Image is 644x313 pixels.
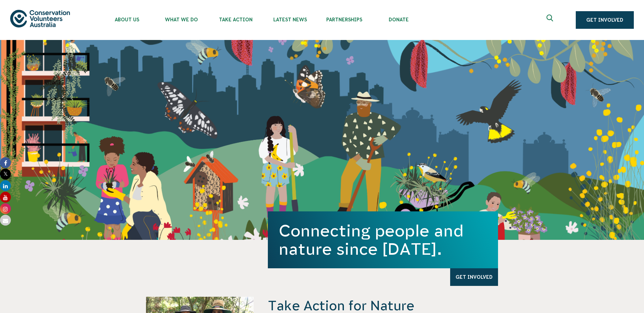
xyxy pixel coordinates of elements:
[547,15,555,25] span: Expand search box
[450,268,498,286] a: Get Involved
[10,10,70,27] img: logo.svg
[263,17,317,22] span: Latest News
[208,17,263,22] span: Take Action
[576,11,634,29] a: Get Involved
[317,17,371,22] span: Partnerships
[100,17,154,22] span: About Us
[279,222,487,258] h1: Connecting people and nature since [DATE].
[154,17,208,22] span: What We Do
[542,12,559,28] button: Expand search box Close search box
[371,17,426,22] span: Donate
